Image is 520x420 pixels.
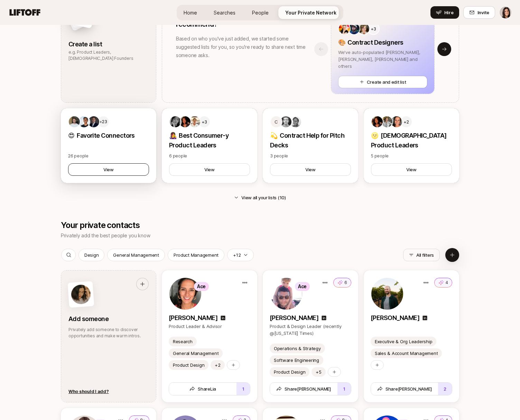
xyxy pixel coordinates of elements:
[189,116,200,127] img: 708e2a4c_b46a_4bad_9c08_68299b11c339.jpg
[68,163,149,176] button: View
[477,9,489,16] span: Invite
[61,231,150,240] p: Privately add the best people you know
[358,23,369,34] img: ACg8ocIVcgRCFI1p3KOkcz9cpKCt9Qcm2s_wdghF0xuIXk5kQPLk=s160-c
[247,6,274,19] a: People
[162,108,257,183] a: +3👩‍🎤 Best Consumer-y Product Leaders6 peopleView
[173,350,219,357] p: General Management
[170,116,181,127] img: ACg8ocL5UK450-LISxroz5arm6bbqZMQSfmkNBWYtn8rZAI9Ng=s160-c
[178,6,203,19] a: Home
[403,249,440,261] button: All filters
[169,153,250,159] p: 6 people
[71,284,91,305] img: woman-with-black-hair.jpg
[371,278,403,310] img: 28cc7000_623d_4c21_ab66_b40a4637485b.jpg
[280,116,291,127] img: c9d5b7ad_f19c_4364_8f66_ef1aa96cc362.jpg
[430,6,459,19] button: Hire
[333,278,351,287] button: 6
[364,270,459,402] a: 4[PERSON_NAME]Executive & Org LeadershipSales & Account ManagementShare[PERSON_NAME]2
[371,313,419,323] p: [PERSON_NAME]
[113,252,159,258] p: General Management
[377,385,432,392] span: Share [PERSON_NAME]
[78,116,90,127] img: 82ed1738_85f3_40e6_8868_8b10672b0e0a.jpg
[371,383,438,395] button: Share[PERSON_NAME]
[270,153,351,159] p: 3 people
[285,9,336,16] span: Your Private Network
[176,35,307,60] p: Based on who you've just added, we started some suggested lists for you, so you're ready to share...
[169,313,217,323] p: [PERSON_NAME]
[229,191,291,204] button: View all your lists (10)
[298,282,307,291] p: Ace
[174,252,219,258] p: Product Management
[274,368,305,375] div: Product Design
[173,362,204,368] div: Product Design
[270,131,351,150] p: 💫 Contract Help for Pitch Decks
[252,9,269,16] span: People
[68,153,149,159] p: 26 people
[391,116,402,127] img: 490561b5_2133_45f3_8e39_178badb376a1.jpg
[263,270,358,402] a: Ace6[PERSON_NAME]Product & Design Leader (recently @[US_STATE] Times)Operations & StrategySoftwar...
[274,345,321,352] p: Operations & Strategy
[500,7,511,18] img: Eleanor Morgan
[68,131,149,140] p: 😍 Favorite Connectors
[100,118,107,125] p: +23
[68,314,149,324] p: Add someone
[444,9,454,16] span: Hire
[84,252,99,258] p: Design
[227,249,254,261] button: +12
[214,9,235,16] span: Searches
[233,252,241,258] p: +12
[61,108,156,183] a: +23😍 Favorite Connectors26 peopleView
[339,23,350,34] img: 0378d49e_6240_412d_9763_98c6a190c6ef.jpg
[499,6,512,19] button: Eleanor Morgan
[371,131,452,150] p: 🌝 [DEMOGRAPHIC_DATA] Product Leaders
[381,116,392,127] img: dd3abf60_1244_4b0b_8106_f6aea46fb08f.jpg
[169,278,201,310] img: 490561b5_2133_45f3_8e39_178badb376a1.jpg
[61,220,150,230] p: Your private contacts
[344,280,347,286] p: 6
[270,163,351,176] button: View
[438,383,452,395] button: 2
[208,6,241,19] a: Searches
[445,280,448,286] p: 4
[270,313,318,323] p: [PERSON_NAME]
[69,116,80,127] img: 82e70949_e5b4_4139_b787_af4048965a03.jpg
[338,49,427,70] p: We've auto-populated [PERSON_NAME], [PERSON_NAME], [PERSON_NAME] and others
[270,278,302,310] img: ACg8ocInyrGrb4MC9uz50sf4oDbeg82BTXgt_Vgd6-yBkTRc-xTs8ygV=s160-c
[338,38,345,47] p: 🎨
[375,350,438,357] p: Sales & Account Management
[184,9,197,16] span: Home
[290,116,301,127] img: 33f207b1_b18a_494d_993f_6cda6c0df701.jpg
[371,25,376,32] p: +3
[403,118,409,125] p: +2
[276,385,331,392] span: Share [PERSON_NAME]
[68,327,149,339] p: Privately add someone to discover opportunities and make warm intros.
[197,282,206,291] p: Ace
[88,116,99,127] img: 308a8f6a_70f1_4ad7_b35d_d6679ef68c32.jpg
[215,362,220,368] div: +2
[270,383,337,395] button: Share[PERSON_NAME]
[179,116,191,127] img: 67f8a859_03d3_4d82_afbf_f78292c78288.jpg
[337,383,351,395] button: 1
[162,270,257,402] a: Ace[PERSON_NAME]Product Leader & AdvisorResearchGeneral ManagementProduct Design+2ShareLia1
[169,163,250,176] button: View
[169,323,250,330] p: Product Leader & Advisor
[68,388,109,395] div: Who should I add?
[275,118,278,126] p: C
[68,39,149,49] p: Create a list
[263,108,358,183] a: C💫 Contract Help for Pitch Decks3 peopleView
[274,357,319,364] p: Software Engineering
[463,6,495,19] button: Invite
[280,6,342,19] a: Your Private Network
[316,368,321,375] div: +5
[364,108,459,183] a: +2🌝 [DEMOGRAPHIC_DATA] Product Leaders5 peopleView
[169,383,236,395] button: ShareLia
[434,278,452,287] button: 4
[189,385,216,392] span: Share Lia
[270,323,351,337] p: Product & Design Leader (recently @[US_STATE] Times)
